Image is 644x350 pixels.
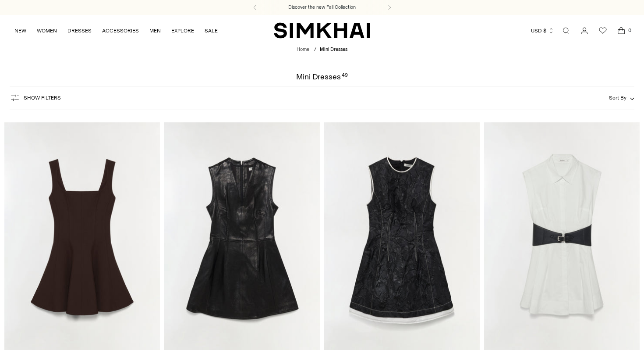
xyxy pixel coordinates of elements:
[594,22,612,39] a: Wishlist
[557,22,575,39] a: Open search modal
[24,95,61,101] span: Show Filters
[296,73,347,81] h1: Mini Dresses
[297,46,347,54] nav: breadcrumbs
[314,46,316,54] div: /
[609,93,634,103] button: Sort By
[576,22,593,39] a: Go to the account page
[626,26,633,34] span: 0
[274,22,370,39] a: SIMKHAI
[205,21,218,40] a: SALE
[67,21,92,40] a: DRESSES
[14,21,26,40] a: NEW
[288,4,356,11] a: Discover the new Fall Collection
[609,95,626,101] span: Sort By
[102,21,139,40] a: ACCESSORIES
[10,91,61,105] button: Show Filters
[37,21,57,40] a: WOMEN
[297,46,309,52] a: Home
[342,73,348,81] div: 49
[612,22,630,39] a: Open cart modal
[531,21,554,40] button: USD $
[320,46,347,52] span: Mini Dresses
[149,21,161,40] a: MEN
[171,21,194,40] a: EXPLORE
